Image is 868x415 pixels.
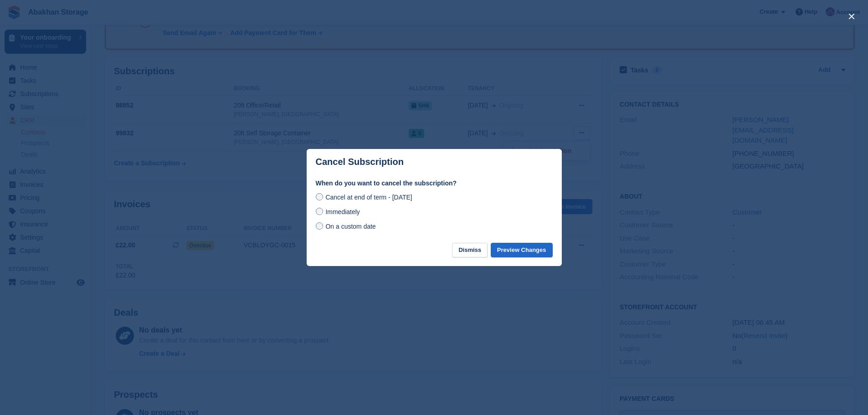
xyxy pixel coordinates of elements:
[316,193,323,200] input: Cancel at end of term - [DATE]
[325,194,412,201] span: Cancel at end of term - [DATE]
[325,223,376,230] span: On a custom date
[316,179,553,188] label: When do you want to cancel the subscription?
[316,222,323,230] input: On a custom date
[844,9,859,24] button: close
[316,157,404,167] p: Cancel Subscription
[325,208,360,215] span: Immediately
[491,243,553,258] button: Preview Changes
[452,243,488,258] button: Dismiss
[316,208,323,215] input: Immediately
